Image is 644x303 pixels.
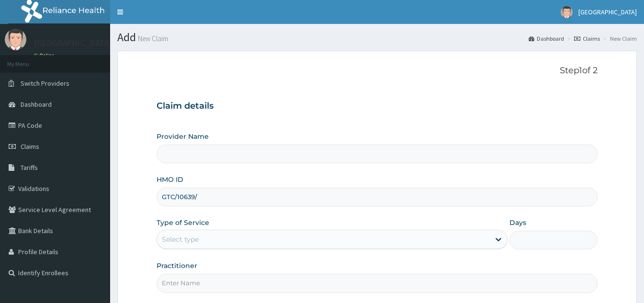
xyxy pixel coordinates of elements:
[136,35,168,42] small: New Claim
[157,175,183,184] label: HMO ID
[601,34,637,43] li: New Claim
[157,218,209,227] label: Type of Service
[117,31,637,44] h1: Add
[157,132,209,141] label: Provider Name
[529,34,564,43] a: Dashboard
[578,8,637,16] span: [GEOGRAPHIC_DATA]
[157,66,598,76] p: Step 1 of 2
[5,29,26,50] img: User Image
[157,188,598,206] input: Enter HMO ID
[561,6,573,18] img: User Image
[34,39,113,47] p: [GEOGRAPHIC_DATA]
[574,34,600,43] a: Claims
[21,79,69,88] span: Switch Providers
[21,100,52,109] span: Dashboard
[162,235,199,244] div: Select type
[157,274,598,292] input: Enter Name
[21,163,38,172] span: Tariffs
[34,52,56,59] a: Online
[157,101,598,112] h3: Claim details
[157,261,197,270] label: Practitioner
[509,218,526,227] label: Days
[21,142,39,151] span: Claims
